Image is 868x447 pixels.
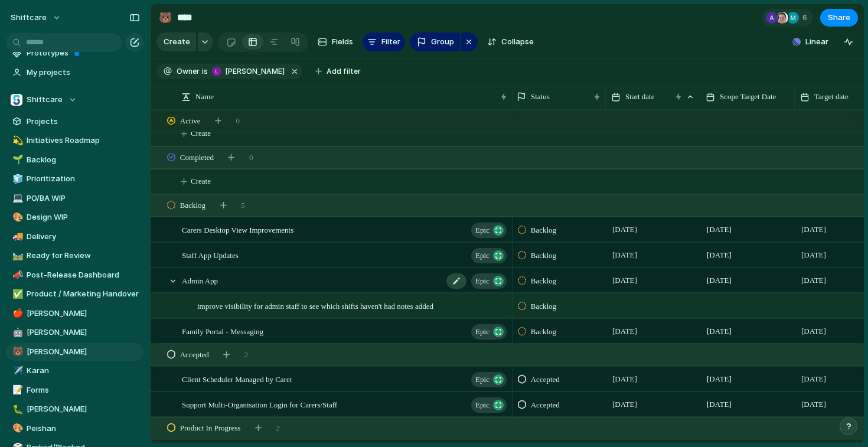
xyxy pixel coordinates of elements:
[6,305,144,322] a: 🍎[PERSON_NAME]
[180,349,209,361] span: Accepted
[177,66,200,77] span: Owner
[6,132,144,149] a: 💫Initiatives Roadmap
[625,91,654,103] span: Start date
[12,306,21,320] div: 🍎
[609,324,640,338] span: [DATE]
[720,91,776,103] span: Scope Target Date
[704,397,735,412] span: [DATE]
[6,247,144,265] a: 🛤️Ready for Review
[180,115,201,127] span: Active
[6,362,144,380] a: ✈️Karan
[27,135,140,146] span: Initiatives Roadmap
[798,273,829,288] span: [DATE]
[471,223,507,238] button: Epic
[6,285,144,303] a: ✅Product / Marketing Handover
[156,8,175,27] button: 🐻
[12,345,21,358] div: 🐻
[27,288,140,300] span: Product / Marketing Handover
[241,200,245,211] span: 5
[609,273,640,288] span: [DATE]
[471,397,507,413] button: Epic
[180,422,241,434] span: Product In Progress
[182,248,239,262] span: Staff App Updates
[609,248,640,262] span: [DATE]
[6,170,144,188] a: 🧊Prioritization
[798,248,829,262] span: [DATE]
[6,343,144,361] a: 🐻[PERSON_NAME]
[6,266,144,284] div: 📣Post-Release Dashboard
[12,172,21,186] div: 🧊
[11,346,22,358] button: 🐻
[805,36,828,48] span: Linear
[11,403,22,415] button: 🐛
[475,397,490,413] span: Epic
[182,372,292,386] span: Client Scheduler Managed by Carer
[5,8,67,27] button: shiftcare
[12,403,21,416] div: 🐛
[798,324,829,338] span: [DATE]
[11,327,22,338] button: 🤖
[6,190,144,207] a: 💻PO/BA WIP
[471,273,507,289] button: Epic
[11,12,47,24] span: shiftcare
[704,273,735,288] span: [DATE]
[609,223,640,237] span: [DATE]
[6,400,144,418] div: 🐛[PERSON_NAME]
[27,384,140,396] span: Forms
[182,324,263,338] span: Family Portal - Messaging
[27,231,140,243] span: Delivery
[6,381,144,399] div: 📝Forms
[11,384,22,396] button: 📝
[27,346,140,358] span: [PERSON_NAME]
[798,397,829,412] span: [DATE]
[182,397,337,411] span: Support Multi-Organisation Login for Carers/Staff
[200,65,210,78] button: is
[182,273,218,287] span: Admin App
[6,113,144,130] a: Projects
[12,326,21,340] div: 🤖
[363,32,405,51] button: Filter
[191,175,211,187] span: Create
[475,273,490,289] span: Epic
[180,200,205,211] span: Backlog
[276,422,280,434] span: 2
[531,301,556,312] span: Backlog
[11,231,22,243] button: 🚚
[814,91,849,103] span: Target date
[798,223,829,237] span: [DATE]
[788,33,833,51] button: Linear
[609,372,640,386] span: [DATE]
[471,248,507,263] button: Epic
[704,248,735,262] span: [DATE]
[27,365,140,377] span: Karan
[27,308,140,319] span: [PERSON_NAME]
[501,36,534,48] span: Collapse
[12,249,21,263] div: 🛤️
[704,372,735,386] span: [DATE]
[156,32,196,51] button: Create
[471,324,507,340] button: Epic
[6,420,144,438] a: 🎨Peishan
[27,192,140,204] span: PO/BA WIP
[531,374,560,386] span: Accepted
[6,228,144,246] a: 🚚Delivery
[12,211,21,224] div: 🎨
[12,422,21,435] div: 🎨
[6,208,144,226] a: 🎨Design WIP
[27,211,140,223] span: Design WIP
[27,116,140,128] span: Projects
[27,67,140,79] span: My projects
[11,154,22,166] button: 🌱
[159,9,172,25] div: 🐻
[12,288,21,301] div: ✅
[11,173,22,185] button: 🧊
[164,36,190,48] span: Create
[197,299,433,312] span: improve visibility for admin staff to see which shifts haven't had notes added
